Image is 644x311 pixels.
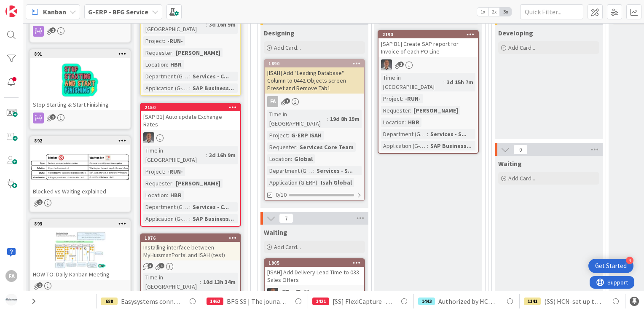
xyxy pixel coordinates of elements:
div: [ISAH] Add Delivery Lead Time to 033 Sales Offers [265,267,364,285]
div: 1890 [265,60,364,67]
span: : [427,141,428,150]
span: Support [18,1,38,11]
img: PS [267,288,278,299]
span: : [189,72,191,81]
span: : [189,83,191,93]
div: Global [292,154,315,164]
span: : [402,94,403,103]
span: : [288,131,289,140]
span: Add Card... [274,44,301,51]
div: Location [267,154,291,164]
span: 0 [513,145,528,155]
div: 4 [626,257,633,264]
div: Requester [143,179,172,188]
div: Services - S... [314,166,355,175]
img: avatar [5,294,17,306]
div: Blocked vs Waiting explained [30,186,130,197]
div: Services - C... [191,202,231,212]
span: Kanban [43,7,66,17]
div: 688 [101,298,118,305]
span: : [317,178,319,187]
div: Open Get Started checklist, remaining modules: 4 [588,259,633,273]
span: Add Card... [508,44,535,51]
span: Waiting [498,159,522,168]
span: : [296,142,298,152]
div: 892 [34,138,130,144]
span: Add Card... [274,243,301,251]
div: 891 [30,50,130,58]
span: 1 [296,290,301,295]
div: 3d 16h 9m [207,20,238,29]
div: Services Core Team [298,142,356,152]
div: Location [143,60,167,69]
div: Application (G-ERP) [381,141,427,150]
span: : [189,202,191,212]
span: : [327,114,328,123]
div: Requester [381,106,410,115]
div: HBR [406,118,421,127]
div: Project [267,131,288,140]
div: Stop Starting & Start Finishing [30,99,130,110]
span: Designing [264,29,295,37]
span: 1 [37,199,43,205]
div: 1890 [268,61,364,67]
span: : [427,129,428,139]
div: 2150 [145,105,240,110]
div: -RUN- [403,94,423,103]
div: 2193 [378,31,478,38]
div: 1421 [312,298,329,305]
div: PS [141,132,240,143]
span: Easysystems connectivity - Temp working solution [121,296,181,306]
div: 1890[ISAH] Add "Leading Database" Column to 0442 Objects screen Preset and Remove Tab1 [265,60,364,94]
div: Isah Global [319,178,354,187]
span: : [206,150,207,160]
div: Project [143,167,164,176]
div: FA [265,96,364,107]
div: SAP Business... [191,83,236,93]
div: Time in [GEOGRAPHIC_DATA] [143,273,200,291]
span: 0/10 [276,190,287,199]
div: [SAP B1] Create SAP report for Invoice of each PO Line [378,38,478,57]
div: 891Stop Starting & Start Finishing [30,50,130,110]
div: Time in [GEOGRAPHIC_DATA] [143,15,206,34]
div: [ISAH] Add "Leading Database" Column to 0442 Objects screen Preset and Remove Tab1 [265,67,364,94]
span: Add Card... [508,174,535,182]
span: BFG SS | The jounal entries interface between ISAH and Isah finance is blocked after [DATE] [227,296,287,306]
span: 1 [159,263,164,268]
span: 3 [148,263,153,268]
div: -RUN- [165,167,185,176]
div: Location [143,190,167,200]
div: 1443 [418,298,435,305]
div: 891 [34,51,130,57]
div: 19d 8h 19m [328,114,362,123]
div: SAP Business... [428,141,474,150]
span: : [291,154,292,164]
div: Department (G-ERP) [143,72,189,81]
div: 1905 [268,260,364,266]
input: Quick Filter... [520,4,583,19]
span: 1 [284,98,290,104]
div: Department (G-ERP) [143,202,189,212]
div: 892Blocked vs Waiting explained [30,137,130,197]
span: 1 [50,114,56,120]
span: 2x [488,8,500,16]
div: 3d 15h 7m [445,78,475,87]
span: Developing [498,29,533,37]
span: : [405,118,406,127]
div: HOW TO: Daily Kanban Meeting [30,269,130,280]
span: Authorized by HCN Core Team and Key user [438,296,498,306]
div: Services - S... [428,129,469,139]
span: : [172,179,174,188]
span: : [443,78,445,87]
div: Time in [GEOGRAPHIC_DATA] [143,146,206,164]
img: PS [381,59,392,70]
span: : [164,36,165,46]
div: PS [265,288,364,299]
div: Requester [267,142,296,152]
span: (SS) HCN-set up the test environment of local HR system Sharegoo to interface withISAH Global tes... [544,296,604,306]
div: Requester [143,48,172,57]
div: 893HOW TO: Daily Kanban Meeting [30,220,130,280]
div: Project [143,36,164,46]
div: FA [5,270,17,282]
div: 893 [34,221,130,227]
